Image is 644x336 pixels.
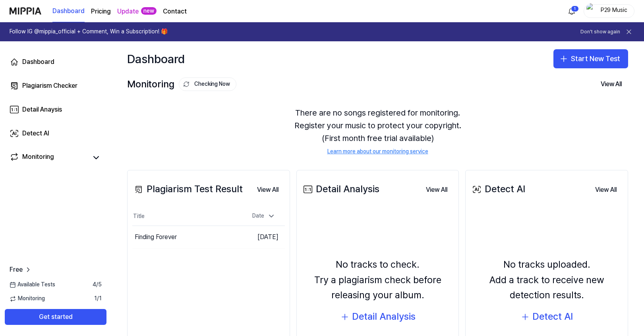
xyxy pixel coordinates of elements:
[93,281,102,289] span: 4 / 5
[52,0,85,22] a: Dashboard
[532,309,573,324] div: Detect AI
[589,182,623,198] button: View All
[584,4,634,18] button: profileP29 Music
[179,77,236,91] button: Checking Now
[594,76,628,92] button: View All
[553,49,628,68] button: Start New Test
[567,6,576,16] img: 알림
[127,97,628,165] div: There are no songs registered for monitoring. Register your music to protect your copyright. (Fir...
[249,210,278,222] div: Date
[586,3,596,19] img: profile
[163,7,187,16] a: Contact
[22,81,77,91] div: Plagiarism Checker
[132,182,243,197] div: Plagiarism Test Result
[5,100,106,119] a: Detail Anaysis
[10,265,23,274] span: Free
[10,28,168,36] h1: Follow IG @mippia_official + Comment, Win a Subscription! 🎁
[127,77,236,92] div: Monitoring
[5,124,106,143] a: Detect AI
[470,182,525,197] div: Detect AI
[22,129,49,138] div: Detect AI
[352,309,416,324] div: Detail Analysis
[141,7,157,15] div: new
[10,265,32,274] a: Free
[470,257,623,303] div: No tracks uploaded. Add a track to receive new detection results.
[22,105,62,114] div: Detail Anaysis
[91,7,111,16] a: Pricing
[10,281,55,289] span: Available Tests
[22,152,54,163] div: Monitoring
[571,6,579,12] div: 1
[340,309,416,324] button: Detail Analysis
[420,182,454,198] button: View All
[132,207,243,226] th: Title
[302,257,454,303] div: No tracks to check. Try a plagiarism check before releasing your album.
[10,152,87,163] a: Monitoring
[22,57,54,67] div: Dashboard
[94,295,102,303] span: 1 / 1
[251,181,285,198] a: View All
[10,295,45,303] span: Monitoring
[243,226,285,249] td: [DATE]
[589,181,623,198] a: View All
[598,6,629,15] div: P29 Music
[5,52,106,71] a: Dashboard
[302,182,379,197] div: Detail Analysis
[580,29,620,35] button: Don't show again
[127,49,185,68] div: Dashboard
[420,181,454,198] a: View All
[327,148,428,156] a: Learn more about our monitoring service
[5,309,106,325] button: Get started
[117,7,139,16] a: Update
[565,5,578,17] button: 알림1
[5,76,106,95] a: Plagiarism Checker
[135,232,177,242] div: Finding Forever
[251,182,285,198] button: View All
[520,309,573,324] button: Detect AI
